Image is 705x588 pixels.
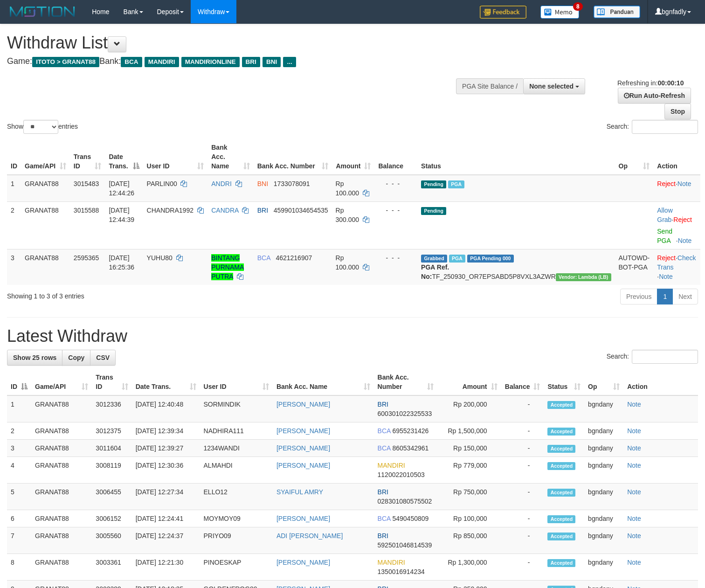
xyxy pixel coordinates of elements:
[7,369,31,395] th: ID: activate to sort column descending
[378,559,405,566] span: MANDIRI
[664,104,691,119] a: Stop
[31,510,92,527] td: GRANAT88
[7,120,78,134] label: Show entries
[615,139,654,175] th: Op: activate to sort column ascending
[378,568,425,575] span: Copy 1350016914234 to clipboard
[92,554,131,581] td: 3003361
[7,175,21,202] td: 1
[437,369,501,395] th: Amount: activate to sort column ascending
[92,395,131,422] td: 3012336
[421,263,449,280] b: PGA Ref. No:
[132,457,200,484] td: [DATE] 12:30:36
[501,395,544,422] td: -
[200,527,273,554] td: PRIYO09
[657,289,673,304] a: 1
[283,57,296,67] span: ...
[632,350,698,364] input: Search:
[378,471,425,478] span: Copy 1120022010503 to clipboard
[74,207,99,214] span: 3015588
[627,559,641,566] a: Note
[211,207,238,214] a: CANDRA
[92,422,131,440] td: 3012375
[529,83,574,90] span: None selected
[584,457,623,484] td: bgndany
[437,484,501,510] td: Rp 750,000
[336,207,359,223] span: Rp 300.000
[673,216,692,223] a: Reject
[374,139,417,175] th: Balance
[501,422,544,440] td: -
[657,228,672,244] a: Send PGA
[74,180,99,187] span: 3015483
[584,422,623,440] td: bgndany
[109,180,134,197] span: [DATE] 12:44:26
[31,440,92,457] td: GRANAT88
[132,422,200,440] td: [DATE] 12:39:34
[623,369,698,395] th: Action
[421,180,446,188] span: Pending
[7,350,62,366] a: Show 25 rows
[437,422,501,440] td: Rp 1,500,000
[200,457,273,484] td: ALMAHDI
[378,498,432,505] span: Copy 028301080575502 to clipboard
[31,395,92,422] td: GRANAT88
[96,354,110,361] span: CSV
[620,289,657,304] a: Previous
[437,554,501,581] td: Rp 1,300,000
[147,180,177,187] span: PARLIN00
[92,510,131,527] td: 3006152
[31,457,92,484] td: GRANAT88
[7,554,31,581] td: 8
[31,422,92,440] td: GRANAT88
[276,427,330,435] a: [PERSON_NAME]
[657,180,676,187] a: Reject
[143,139,208,175] th: User ID: activate to sort column ascending
[276,254,312,262] span: Copy 4621216907 to clipboard
[181,57,240,67] span: MANDIRIONLINE
[257,207,268,214] span: BRI
[378,253,414,263] div: - - -
[32,57,99,67] span: ITOTO > GRANAT88
[200,554,273,581] td: PINOESKAP
[627,532,641,540] a: Note
[584,440,623,457] td: bgndany
[584,510,623,527] td: bgndany
[21,139,70,175] th: Game/API: activate to sort column ascending
[607,350,698,364] label: Search:
[627,462,641,469] a: Note
[501,527,544,554] td: -
[627,444,641,452] a: Note
[109,207,134,223] span: [DATE] 12:44:39
[392,427,429,435] span: Copy 6955231426 to clipboard
[207,139,253,175] th: Bank Acc. Name: activate to sort column ascending
[501,440,544,457] td: -
[276,462,330,469] a: [PERSON_NAME]
[7,440,31,457] td: 3
[653,201,700,249] td: ·
[547,445,575,453] span: Accepted
[242,57,260,67] span: BRI
[132,484,200,510] td: [DATE] 12:27:34
[653,139,700,175] th: Action
[657,79,684,87] strong: 00:00:10
[378,179,414,188] div: - - -
[501,457,544,484] td: -
[132,510,200,527] td: [DATE] 12:24:41
[336,254,359,271] span: Rp 100.000
[653,175,700,202] td: ·
[421,255,447,263] span: Grabbed
[378,462,405,469] span: MANDIRI
[584,395,623,422] td: bgndany
[7,395,31,422] td: 1
[23,120,58,134] select: Showentries
[627,401,641,408] a: Note
[456,78,523,94] div: PGA Site Balance /
[627,427,641,435] a: Note
[480,6,526,19] img: Feedback.jpg
[68,354,84,361] span: Copy
[276,401,330,408] a: [PERSON_NAME]
[7,527,31,554] td: 7
[211,180,232,187] a: ANDRI
[584,527,623,554] td: bgndany
[617,79,684,87] span: Refreshing in:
